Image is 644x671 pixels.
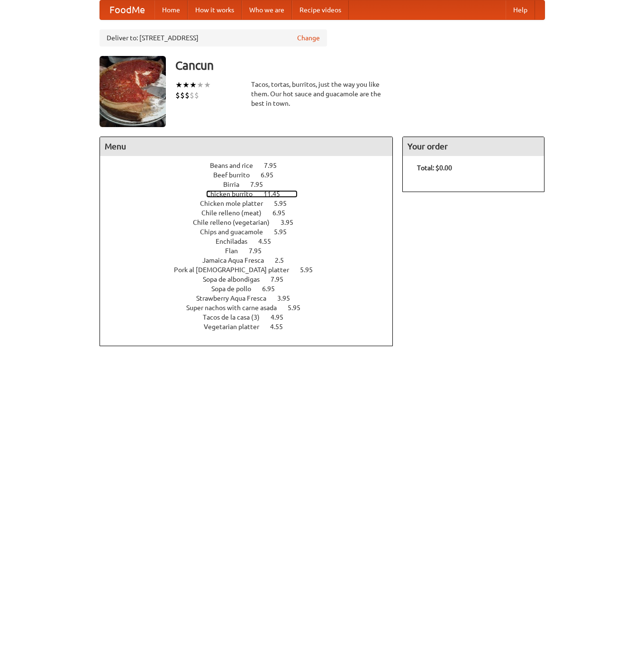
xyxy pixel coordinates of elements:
a: Recipe videos [292,0,349,19]
a: Chile relleno (vegetarian) 3.95 [193,219,311,226]
a: Who we are [242,0,292,19]
a: Home [154,0,188,19]
span: 4.55 [258,238,281,245]
span: 4.95 [271,313,293,321]
a: How it works [188,0,242,19]
span: 2.5 [275,257,293,264]
span: 5.95 [274,228,296,236]
a: Beans and rice 7.95 [210,162,294,169]
span: 7.95 [264,162,286,169]
span: Strawberry Aqua Fresca [196,294,276,302]
span: Chicken burrito [206,190,262,198]
a: Flan 7.95 [225,247,279,255]
span: Tacos de la casa (3) [203,313,269,321]
a: Pork al [DEMOGRAPHIC_DATA] platter 5.95 [174,266,330,274]
span: 7.95 [271,276,293,283]
span: 3.95 [281,219,303,226]
a: Super nachos with carne asada 5.95 [186,304,318,312]
b: Total: $0.00 [417,164,452,172]
span: 6.95 [262,285,284,293]
span: 5.95 [274,200,296,207]
li: $ [194,90,199,101]
img: angular.jpg [100,56,166,127]
li: ★ [175,80,182,90]
span: Jamaica Aqua Fresca [202,257,273,264]
span: Sopa de pollo [211,285,261,293]
span: Birria [223,181,249,188]
h4: Menu [100,137,393,156]
a: FoodMe [100,0,154,19]
span: Sopa de albondigas [203,276,269,283]
a: Change [297,33,320,43]
span: 6.95 [272,209,295,217]
li: $ [190,90,194,101]
span: Vegetarian platter [204,323,269,331]
span: Super nachos with carne asada [186,304,286,312]
span: Chicken mole platter [200,200,272,207]
a: Chicken mole platter 5.95 [200,200,304,207]
span: 11.45 [263,190,290,198]
span: 6.95 [261,171,283,179]
a: Jamaica Aqua Fresca 2.5 [202,257,301,264]
a: Sopa de pollo 6.95 [211,285,292,293]
span: Beans and rice [210,162,263,169]
span: 5.95 [288,304,310,312]
h4: Your order [403,137,544,156]
h3: Cancun [175,56,545,75]
span: Chile relleno (meat) [201,209,271,217]
a: Tacos de la casa (3) 4.95 [203,313,301,321]
a: Beef burrito 6.95 [213,171,291,179]
li: ★ [204,80,211,90]
a: Chicken burrito 11.45 [206,190,298,198]
li: ★ [197,80,204,90]
a: Help [506,0,535,19]
span: 4.55 [270,323,292,331]
span: Enchiladas [216,238,257,245]
li: ★ [190,80,197,90]
span: Chips and guacamole [200,228,272,236]
li: $ [185,90,190,101]
span: Chile relleno (vegetarian) [193,219,279,226]
span: 7.95 [250,181,272,188]
span: 7.95 [249,247,271,255]
a: Chile relleno (meat) 6.95 [201,209,303,217]
li: $ [175,90,180,101]
li: ★ [182,80,190,90]
a: Birria 7.95 [223,181,281,188]
span: Flan [225,247,247,255]
span: 3.95 [277,294,299,302]
a: Chips and guacamole 5.95 [200,228,304,236]
a: Vegetarian platter 4.55 [204,323,300,331]
li: $ [180,90,185,101]
div: Tacos, tortas, burritos, just the way you like them. Our hot sauce and guacamole are the best in ... [251,80,393,108]
span: Beef burrito [213,171,259,179]
a: Enchiladas 4.55 [216,238,289,245]
span: Pork al [DEMOGRAPHIC_DATA] platter [174,266,299,274]
a: Strawberry Aqua Fresca 3.95 [196,294,308,302]
span: 5.95 [300,266,322,274]
div: Deliver to: [STREET_ADDRESS] [100,29,327,46]
a: Sopa de albondigas 7.95 [203,276,301,283]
